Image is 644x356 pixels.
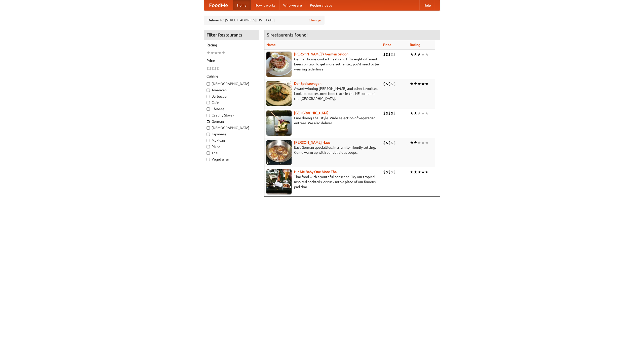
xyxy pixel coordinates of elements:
li: ★ [410,81,414,87]
label: Czech / Slovak [207,113,256,118]
li: ★ [410,110,414,116]
a: [GEOGRAPHIC_DATA] [294,111,329,115]
input: Czech / Slovak [207,114,210,117]
h4: Filter Restaurants [204,30,259,40]
a: [PERSON_NAME]'s German Saloon [294,52,348,56]
a: Change [309,18,321,23]
input: Pizza [207,145,210,148]
input: Vegetarian [207,158,210,161]
li: $ [391,110,393,116]
li: ★ [421,52,425,57]
li: ★ [414,140,417,145]
li: $ [393,81,396,87]
li: ★ [214,50,218,56]
li: ★ [425,140,429,145]
li: $ [383,169,386,175]
p: Thai food with a youthful bar scene. Try our tropical inspired cocktails, or tuck into a plate of... [266,174,379,189]
li: $ [383,81,386,87]
label: German [207,119,256,124]
li: $ [388,140,391,145]
li: ★ [410,52,414,57]
li: $ [383,110,386,116]
input: [DEMOGRAPHIC_DATA] [207,82,210,86]
input: Mexican [207,139,210,142]
li: ★ [417,169,421,175]
label: American [207,88,256,93]
li: $ [393,140,396,145]
label: [DEMOGRAPHIC_DATA] [207,125,256,130]
img: kohlhaus.jpg [266,140,292,165]
li: ★ [417,110,421,116]
label: [DEMOGRAPHIC_DATA] [207,81,256,86]
li: $ [391,52,393,57]
label: Japanese [207,132,256,137]
a: [PERSON_NAME] Haus [294,140,330,144]
li: $ [383,52,386,57]
p: German home-cooked meals and fifty-eight different beers on tap. To get more authentic, you'd nee... [266,57,379,72]
a: FoodMe [204,0,233,10]
li: $ [391,140,393,145]
input: Thai [207,151,210,155]
a: Who we are [279,0,306,10]
input: Cafe [207,101,210,104]
label: Cafe [207,100,256,105]
a: Hit Me Baby One More Thai [294,170,338,174]
p: East German specialties, in a family-friendly setting. Come warm up with our delicious soups. [266,145,379,155]
li: ★ [414,169,417,175]
a: Der Speisewagen [294,82,321,86]
li: $ [386,110,388,116]
li: $ [217,66,219,71]
label: Mexican [207,138,256,143]
input: Barbecue [207,95,210,98]
label: Chinese [207,106,256,111]
h5: Price [207,58,256,63]
label: Barbecue [207,94,256,99]
li: $ [207,66,209,71]
li: ★ [417,52,421,57]
a: Help [419,0,435,10]
li: ★ [414,81,417,87]
li: ★ [410,169,414,175]
input: Japanese [207,133,210,136]
p: Fine dining Thai-style. Wide selection of vegetarian entrées. We also deliver. [266,115,379,126]
li: $ [386,140,388,145]
li: ★ [417,81,421,87]
label: Vegetarian [207,157,256,162]
li: ★ [207,50,210,56]
li: ★ [414,110,417,116]
li: $ [388,81,391,87]
li: ★ [210,50,214,56]
a: How it works [251,0,279,10]
h5: Rating [207,43,256,48]
a: Recipe videos [306,0,336,10]
input: American [207,89,210,92]
li: $ [391,169,393,175]
li: ★ [421,110,425,116]
input: Chinese [207,107,210,111]
h5: Cuisine [207,74,256,79]
li: ★ [421,81,425,87]
a: Rating [410,43,420,47]
li: ★ [425,52,429,57]
li: $ [388,169,391,175]
ng-pluralize: 5 restaurants found! [267,32,308,37]
a: Home [233,0,251,10]
label: Thai [207,150,256,155]
li: ★ [421,140,425,145]
li: ★ [421,169,425,175]
input: [DEMOGRAPHIC_DATA] [207,126,210,130]
li: $ [388,110,391,116]
input: German [207,120,210,123]
li: $ [393,169,396,175]
li: $ [388,52,391,57]
img: babythai.jpg [266,169,292,194]
li: $ [214,66,217,71]
li: $ [393,52,396,57]
li: $ [393,110,396,116]
li: $ [386,169,388,175]
li: ★ [222,50,225,56]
